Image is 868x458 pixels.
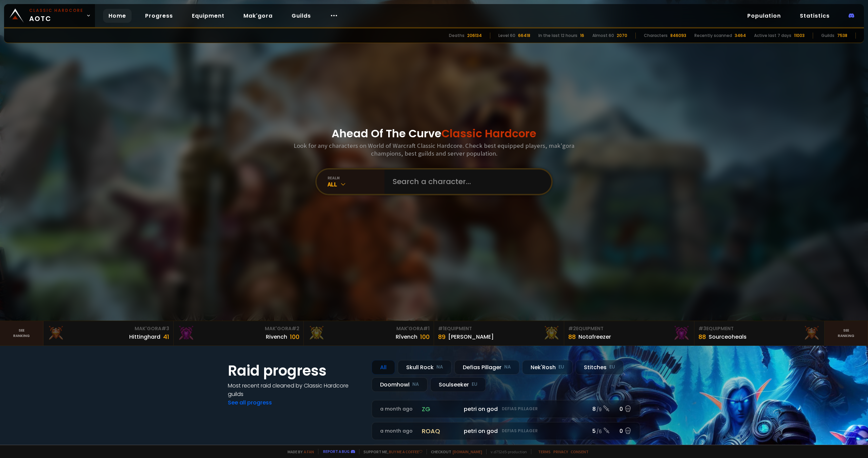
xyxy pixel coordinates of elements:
[453,449,482,454] a: [DOMAIN_NAME]
[564,321,694,345] a: #2Equipment88Notafreezer
[454,360,519,375] div: Defias Pillager
[580,33,584,39] div: 16
[698,325,706,332] span: # 3
[742,9,786,23] a: Population
[290,332,299,341] div: 100
[389,170,543,194] input: Search a character...
[441,126,536,141] span: Classic Hardcore
[694,321,825,345] a: #3Equipment88Sourceoheals
[328,180,384,188] div: All
[186,9,230,23] a: Equipment
[286,9,316,23] a: Guilds
[129,333,160,341] div: Hittinghard
[553,449,568,454] a: Privacy
[228,399,272,406] a: See all progress
[538,449,551,454] a: Terms
[372,377,428,392] div: Doomhowl
[372,400,640,418] a: a month agozgpetri on godDefias Pillager8 /90
[571,449,589,454] a: Consent
[735,33,746,39] div: 3464
[670,33,686,39] div: 846093
[568,325,576,332] span: # 2
[578,333,611,341] div: Notafreezer
[698,325,820,332] div: Equipment
[161,325,169,332] span: # 3
[486,449,527,454] span: v. d752d5 - production
[359,449,422,454] span: Support me,
[332,125,536,142] h1: Ahead Of The Curve
[434,321,564,345] a: #1Equipment89[PERSON_NAME]
[644,33,668,39] div: Characters
[47,325,169,332] div: Mak'Gora
[291,142,577,157] h3: Look for any characters on World of Warcraft Classic Hardcore. Check best equipped players, mak'g...
[438,332,446,341] div: 89
[29,7,83,14] small: Classic Hardcore
[372,422,640,440] a: a month agoroaqpetri on godDefias Pillager5 /60
[228,381,363,398] h4: Most recent raid cleaned by Classic Hardcore guilds
[389,449,422,454] a: Buy me a coffee
[430,377,486,392] div: Soulseeker
[238,9,278,23] a: Mak'gora
[283,449,314,454] span: Made by
[575,360,624,375] div: Stitches
[328,175,384,180] div: realm
[472,381,477,388] small: EU
[467,33,482,39] div: 206134
[438,325,560,332] div: Equipment
[794,33,805,39] div: 11003
[398,360,452,375] div: Skull Rock
[292,325,299,332] span: # 2
[423,325,430,332] span: # 1
[518,33,530,39] div: 66418
[794,9,835,23] a: Statistics
[29,7,83,24] span: AOTC
[178,325,299,332] div: Mak'Gora
[837,33,847,39] div: 7538
[163,332,169,341] div: 41
[43,321,174,345] a: Mak'Gora#3Hittinghard41
[694,33,732,39] div: Recently scanned
[4,4,95,27] a: Classic HardcoreAOTC
[323,449,350,454] a: Report a bug
[412,381,419,388] small: NA
[448,333,494,341] div: [PERSON_NAME]
[140,9,178,23] a: Progress
[709,333,747,341] div: Sourceoheals
[103,9,132,23] a: Home
[538,33,577,39] div: In the last 12 hours
[174,321,304,345] a: Mak'Gora#2Rivench100
[698,332,706,341] div: 88
[266,333,287,341] div: Rivench
[609,364,615,371] small: EU
[617,33,627,39] div: 2070
[304,449,314,454] a: a fan
[438,325,445,332] span: # 1
[568,325,690,332] div: Equipment
[821,33,834,39] div: Guilds
[449,33,465,39] div: Deaths
[568,332,576,341] div: 88
[498,33,515,39] div: Level 60
[308,325,430,332] div: Mak'Gora
[304,321,434,345] a: Mak'Gora#1Rîvench100
[825,321,868,345] a: Seeranking
[228,360,363,381] h1: Raid progress
[427,449,482,454] span: Checkout
[522,360,573,375] div: Nek'Rosh
[754,33,791,39] div: Active last 7 days
[436,364,443,371] small: NA
[420,332,430,341] div: 100
[396,333,417,341] div: Rîvench
[504,364,511,371] small: NA
[592,33,614,39] div: Almost 60
[558,364,564,371] small: EU
[372,360,395,375] div: All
